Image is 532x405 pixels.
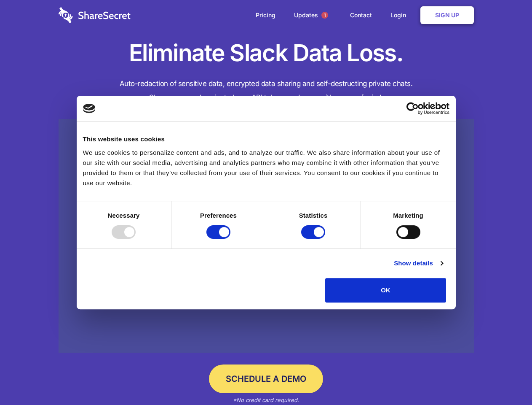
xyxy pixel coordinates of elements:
a: Pricing [247,2,284,28]
img: logo [83,104,96,113]
span: 1 [321,12,328,19]
a: Usercentrics Cookiebot - opens in a new window [376,102,449,115]
h4: Auto-redaction of sensitive data, encrypted data sharing and self-destructing private chats. Shar... [59,77,474,105]
div: We use cookies to personalize content and ads, and to analyze our traffic. We also share informat... [83,148,449,188]
em: *No credit card required. [233,397,299,403]
strong: Marketing [393,212,423,219]
a: Show details [394,258,443,268]
strong: Preferences [200,212,237,219]
img: logo-wordmark-white-trans-d4663122ce5f474addd5e946df7df03e33cb6a1c49d2221995e7729f52c070b2.svg [59,7,131,23]
a: Login [382,2,419,28]
a: Schedule a Demo [209,364,323,393]
strong: Necessary [108,212,140,219]
button: OK [325,278,446,302]
a: Sign Up [420,6,474,24]
a: Contact [342,2,380,28]
a: Wistia video thumbnail [59,119,474,353]
h1: Eliminate Slack Data Loss. [59,38,474,68]
strong: Statistics [299,212,328,219]
div: This website uses cookies [83,134,449,144]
